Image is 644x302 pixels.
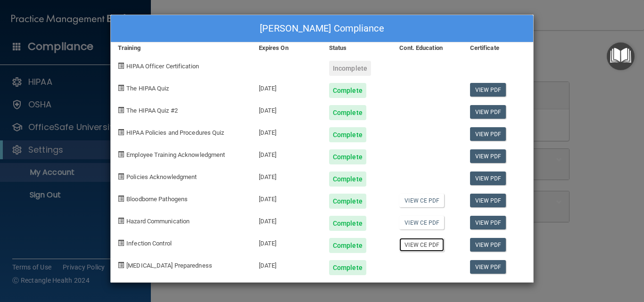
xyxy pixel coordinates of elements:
[252,253,322,275] div: [DATE]
[470,149,506,163] a: View PDF
[329,216,366,231] div: Complete
[470,216,506,229] a: View PDF
[392,42,462,54] div: Cont. Education
[252,98,322,120] div: [DATE]
[470,238,506,252] a: View PDF
[399,216,444,229] a: View CE PDF
[126,196,188,203] span: Bloodborne Pathogens
[252,120,322,142] div: [DATE]
[126,151,225,158] span: Employee Training Acknowledgment
[111,15,533,42] div: [PERSON_NAME] Compliance
[399,238,444,252] a: View CE PDF
[470,127,506,141] a: View PDF
[329,61,371,76] div: Incomplete
[329,194,366,209] div: Complete
[126,63,199,70] span: HIPAA Officer Certification
[252,142,322,164] div: [DATE]
[329,83,366,98] div: Complete
[470,194,506,207] a: View PDF
[126,173,197,180] span: Policies Acknowledgment
[252,187,322,209] div: [DATE]
[322,42,392,54] div: Status
[607,42,635,70] button: Open Resource Center
[329,238,366,253] div: Complete
[329,127,366,142] div: Complete
[470,105,506,119] a: View PDF
[252,76,322,98] div: [DATE]
[252,231,322,253] div: [DATE]
[399,194,444,207] a: View CE PDF
[126,240,172,247] span: Infection Control
[252,164,322,187] div: [DATE]
[252,209,322,231] div: [DATE]
[470,260,506,274] a: View PDF
[470,83,506,97] a: View PDF
[126,85,169,92] span: The HIPAA Quiz
[252,42,322,54] div: Expires On
[126,262,212,269] span: [MEDICAL_DATA] Preparedness
[463,42,533,54] div: Certificate
[329,105,366,120] div: Complete
[329,171,366,187] div: Complete
[329,149,366,164] div: Complete
[126,129,224,136] span: HIPAA Policies and Procedures Quiz
[126,107,178,114] span: The HIPAA Quiz #2
[470,171,506,185] a: View PDF
[329,260,366,275] div: Complete
[111,42,252,54] div: Training
[126,218,190,225] span: Hazard Communication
